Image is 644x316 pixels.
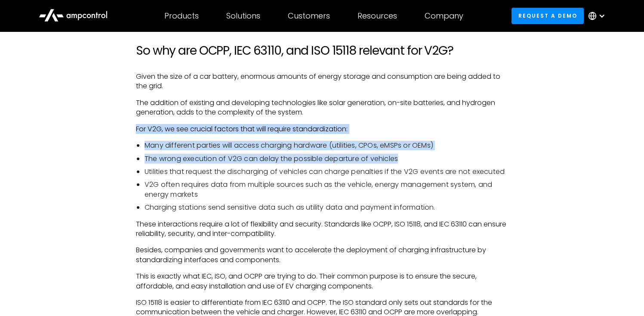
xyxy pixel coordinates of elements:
[136,220,508,239] p: These interactions require a lot of flexibility and security. Standards like OCPP, ISO 15118, and...
[357,11,397,21] div: Resources
[145,141,508,150] li: Many different parties will access charging hardware (utilities, CPOs, eMSPs or OEMs)
[136,245,508,265] p: Besides, companies and governments want to accelerate the deployment of charging infrastructure b...
[425,11,463,21] div: Company
[145,154,508,164] li: The wrong execution of V2G can delay the possible departure of vehicles
[164,11,199,21] div: Products
[512,8,584,24] a: Request a demo
[288,11,330,21] div: Customers
[226,11,260,21] div: Solutions
[136,124,508,134] p: For V2G, we see crucial factors that will require standardization:
[145,167,508,177] li: Utilities that request the discharging of vehicles can charge penalties if the V2G events are not...
[136,272,508,291] p: This is exactly what IEC, ISO, and OCPP are trying to do. Their common purpose is to ensure the s...
[136,98,508,118] p: The addition of existing and developing technologies like solar generation, on-site batteries, an...
[145,180,508,199] li: V2G often requires data from multiple sources such as the vehicle, energy management system, and ...
[136,72,508,91] p: Given the size of a car battery, enormous amounts of energy storage and consumption are being add...
[136,43,508,58] h2: So why are OCPP, IEC 63110, and ISO 15118 relevant for V2G?
[145,203,508,212] li: Charging stations send sensitive data such as utility data and payment information.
